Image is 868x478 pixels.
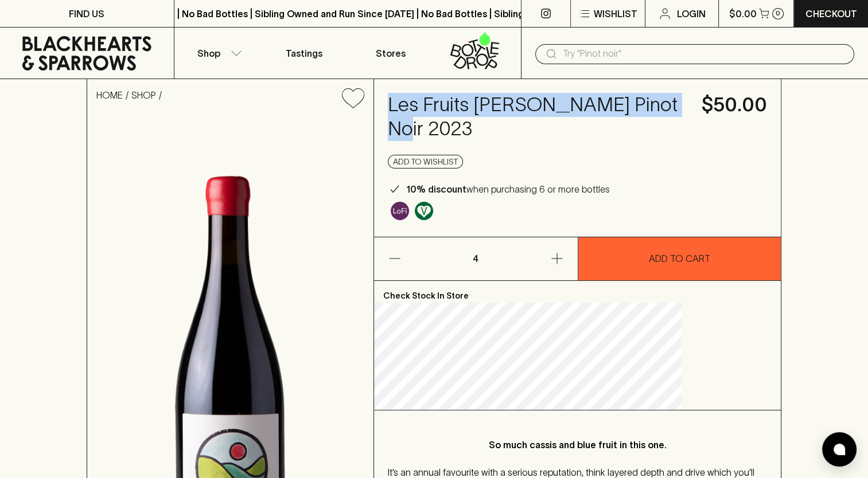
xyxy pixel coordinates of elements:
[462,237,489,280] p: 4
[96,90,123,100] a: HOME
[348,28,434,79] a: Stores
[676,7,705,21] p: Login
[776,10,780,17] p: 0
[411,438,744,452] p: So much cassis and blue fruit in this one.
[563,45,845,63] input: Try "Pinot noir"
[374,281,781,303] p: Check Stock In Store
[376,46,406,60] p: Stores
[388,93,688,141] h4: Les Fruits [PERSON_NAME] Pinot Noir 2023
[197,46,220,60] p: Shop
[391,202,409,220] img: Lo-Fi
[69,7,104,21] p: FIND US
[594,7,637,21] p: Wishlist
[286,46,322,60] p: Tastings
[578,237,781,280] button: ADD TO CART
[649,252,710,265] p: ADD TO CART
[337,84,369,113] button: Add to wishlist
[412,199,436,223] a: Made without the use of any animal products.
[702,93,767,117] h4: $50.00
[261,28,348,79] a: Tastings
[729,7,757,21] p: $0.00
[805,7,857,21] p: Checkout
[388,199,412,223] a: Some may call it natural, others minimum intervention, either way, it’s hands off & maybe even a ...
[388,155,463,169] button: Add to wishlist
[174,28,261,79] button: Shop
[834,444,845,455] img: bubble-icon
[415,202,433,220] img: Vegan
[131,90,156,100] a: SHOP
[406,184,466,194] b: 10% discount
[406,182,610,196] p: when purchasing 6 or more bottles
